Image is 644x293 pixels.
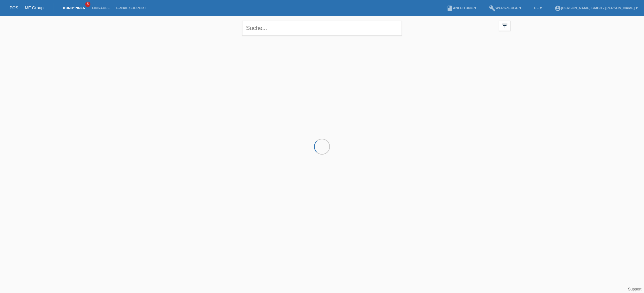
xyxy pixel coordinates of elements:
a: DE ▾ [531,6,545,10]
a: E-Mail Support [113,6,149,10]
input: Suche... [242,21,402,36]
i: book [447,5,453,11]
span: 5 [85,2,90,7]
a: account_circle[PERSON_NAME] GmbH - [PERSON_NAME] ▾ [551,6,641,10]
a: Support [628,287,641,291]
a: Einkäufe [88,6,113,10]
a: Kund*innen [60,6,88,10]
i: filter_list [501,22,508,29]
i: account_circle [555,5,561,11]
a: POS — MF Group [10,5,43,10]
a: buildWerkzeuge ▾ [486,6,525,10]
i: build [489,5,495,11]
a: bookAnleitung ▾ [443,6,479,10]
